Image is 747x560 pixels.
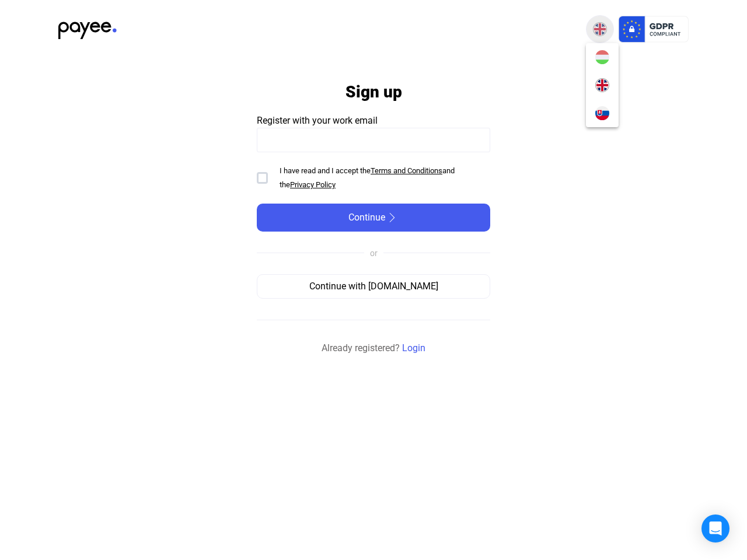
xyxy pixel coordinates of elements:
[257,274,490,299] button: Continue with [DOMAIN_NAME]
[280,166,371,175] span: I have read and I accept the
[370,246,378,260] div: or
[345,82,402,102] h1: Sign up
[257,204,490,232] button: Continuearrow-right-white
[619,15,689,43] img: gdpr
[58,15,117,39] img: black-payee-blue-dot.svg
[371,166,442,175] a: Terms and Conditions
[322,341,400,355] span: Already registered?
[402,341,425,355] a: Login
[290,180,336,189] u: Privacy Policy
[348,211,385,225] span: Continue
[586,15,614,43] button: EN
[290,180,337,189] a: Privacy Policy
[701,514,729,542] div: Open Intercom Messenger
[261,279,486,293] div: Continue with [DOMAIN_NAME]
[385,213,399,222] img: arrow-right-white
[257,115,378,126] span: Register with your work email
[593,22,607,36] img: EN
